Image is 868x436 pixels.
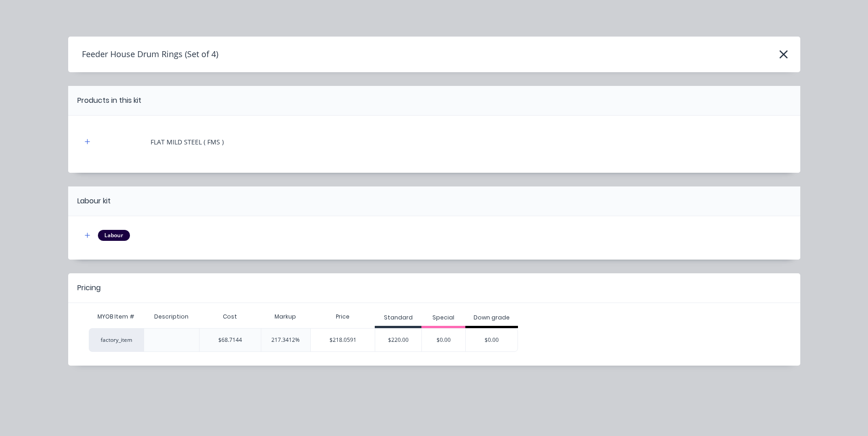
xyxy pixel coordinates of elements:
div: factory_item [89,328,144,352]
div: $0.00 [422,329,465,351]
div: Labour kit [77,196,111,207]
div: Description [147,305,196,328]
div: Standard [384,314,413,322]
div: Pricing [77,282,101,293]
div: Markup [261,308,311,326]
h4: Feeder House Drum Rings (Set of 4) [68,46,218,63]
div: Cost [199,308,261,326]
div: Labour [98,230,130,241]
div: $218.0591 [311,329,375,351]
div: MYOB Item # [89,308,144,326]
div: Special [432,314,454,322]
div: Price [310,308,375,326]
div: $0.00 [466,329,518,351]
div: $220.00 [375,329,421,351]
div: FLAT MILD STEEL ( FMS ) [151,137,224,147]
div: Products in this kit [77,95,141,106]
div: Down grade [474,314,510,322]
div: 217.3412% [261,328,311,352]
div: $68.7144 [199,328,261,352]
